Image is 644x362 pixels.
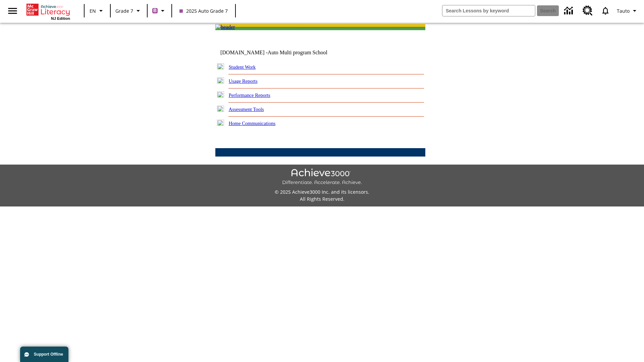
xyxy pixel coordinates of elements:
img: plus.gif [217,92,224,98]
button: Language: EN, Select a language [87,5,108,17]
span: 2025 Auto Grade 7 [179,7,228,14]
div: Home [26,2,70,20]
a: Student Work [229,64,256,70]
span: EN [90,7,96,14]
a: Assessment Tools [229,107,264,112]
img: plus.gif [217,106,224,112]
span: NJ Edition [51,16,70,20]
span: Grade 7 [115,7,133,14]
img: plus.gif [217,120,224,126]
button: Profile/Settings [614,5,641,17]
a: Data Center [560,2,579,20]
a: Performance Reports [229,93,270,98]
img: header [215,24,235,30]
a: Usage Reports [229,78,258,84]
a: Notifications [597,2,614,19]
img: plus.gif [217,63,224,69]
td: [DOMAIN_NAME] - [220,50,344,56]
button: Open side menu [3,1,22,21]
nobr: Auto Multi program School [268,50,327,55]
input: search field [442,5,535,16]
a: Resource Center, Will open in new tab [579,2,597,20]
span: Support Offline [34,352,63,357]
span: Tauto [617,7,630,14]
img: Achieve3000 Differentiate Accelerate Achieve [282,169,362,186]
button: Boost Class color is purple. Change class color [150,5,169,17]
button: Support Offline [20,347,68,362]
img: plus.gif [217,77,224,83]
button: Grade: Grade 7, Select a grade [113,5,145,17]
span: B [153,6,157,15]
a: Home Communications [229,121,276,126]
